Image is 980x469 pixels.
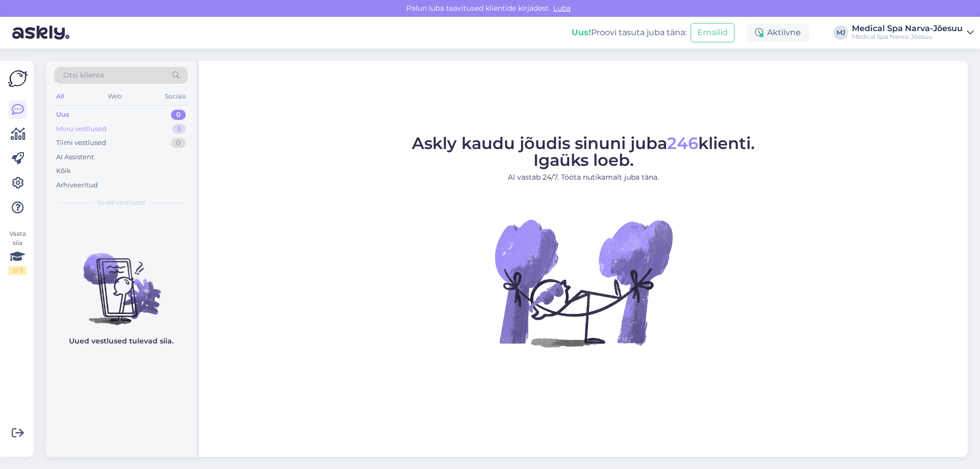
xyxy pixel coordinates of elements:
[163,90,188,103] div: Socials
[171,110,186,120] div: 0
[412,133,755,170] span: Askly kaudu jõudis sinuni juba klienti. Igaüks loeb.
[172,124,186,134] div: 5
[69,336,174,347] p: Uued vestlused tulevad siia.
[852,24,963,33] div: Medical Spa Narva-Jõesuu
[550,4,574,13] span: Luba
[8,266,27,275] div: 2 / 3
[747,23,809,42] div: Aktiivne
[572,27,687,39] div: Proovi tasuta juba täna:
[56,180,98,190] div: Arhiveeritud
[572,28,591,37] b: Uus!
[106,90,124,103] div: Web
[852,24,974,41] a: Medical Spa Narva-JõesuuMedical Spa Narva-Jõesuu
[412,172,755,183] p: AI vastab 24/7. Tööta nutikamalt juba täna.
[8,229,27,275] div: Vaata siia
[8,69,28,88] img: Askly Logo
[97,198,145,207] span: Uued vestlused
[56,124,107,134] div: Minu vestlused
[852,33,963,41] div: Medical Spa Narva-Jõesuu
[492,191,675,375] img: No Chat active
[171,138,186,148] div: 0
[56,166,71,176] div: Kõik
[691,23,734,42] button: Emailid
[56,110,69,120] div: Uus
[54,90,66,103] div: All
[56,138,106,148] div: Tiimi vestlused
[834,26,848,40] div: MJ
[46,235,196,327] img: No chats
[56,152,94,162] div: AI Assistent
[63,70,104,81] span: Otsi kliente
[667,133,698,153] span: 246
